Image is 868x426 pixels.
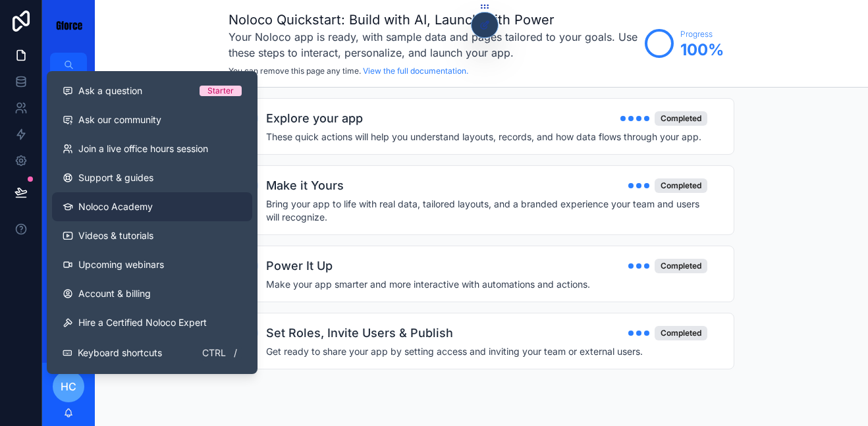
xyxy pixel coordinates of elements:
a: Account & billing [52,279,252,308]
span: / [230,348,240,358]
span: Support & guides [78,171,153,184]
span: HC [61,379,76,394]
span: Ask a question [78,84,142,97]
span: Ask our community [78,113,161,126]
button: Keyboard shortcutsCtrl/ [52,337,252,369]
span: Ctrl [201,345,227,361]
span: Account & billing [78,287,151,300]
span: Hire a Certified Noloco Expert [78,316,207,329]
a: Videos & tutorials [52,221,252,250]
span: Videos & tutorials [78,229,153,242]
a: View the full documentation. [363,66,468,76]
div: Starter [207,86,234,96]
img: App logo [50,17,87,36]
h3: Your Noloco app is ready, with sample data and pages tailored to your goals. Use these steps to i... [229,29,638,61]
span: You can remove this page any time. [229,66,361,76]
span: Progress [680,29,724,40]
span: Noloco Academy [78,200,153,213]
span: Upcoming webinars [78,258,164,271]
div: scrollable content [42,76,95,337]
button: Ask a questionStarter [52,76,252,105]
span: Join a live office hours session [78,142,208,155]
h1: Noloco Quickstart: Build with AI, Launch with Power [229,11,638,29]
span: Keyboard shortcuts [78,346,162,359]
button: Hire a Certified Noloco Expert [52,308,252,337]
a: Ask our community [52,105,252,134]
a: Noloco Academy [52,192,252,221]
a: Upcoming webinars [52,250,252,279]
a: Join a live office hours session [52,134,252,163]
a: Support & guides [52,163,252,192]
span: 100 % [680,40,724,61]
